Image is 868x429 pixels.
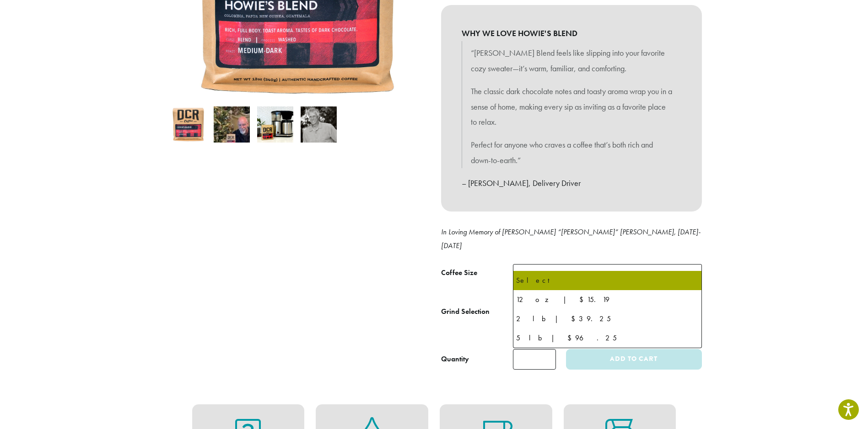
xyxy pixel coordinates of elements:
p: “[PERSON_NAME] Blend feels like slipping into your favorite cozy sweater—it’s warm, familiar, and... [471,45,672,76]
label: Coffee Size [441,266,513,280]
img: Howie's Blend [170,106,206,143]
li: Select [513,271,701,290]
div: Quantity [441,354,469,365]
span: Select [513,264,702,286]
b: WHY WE LOVE HOWIE'S BLEND [462,26,681,41]
span: Select [517,266,550,284]
p: Perfect for anyone who craves a coffee that’s both rich and down-to-earth.” [471,137,672,168]
input: Product quantity [513,349,556,370]
div: 2 lb | $39.25 [516,312,699,326]
em: In Loving Memory of [PERSON_NAME] “[PERSON_NAME]” [PERSON_NAME], [DATE]-[DATE] [441,227,701,250]
button: Add to cart [566,349,701,370]
img: Howie's Blend - Image 3 [257,106,293,143]
img: Howie's Blend - Image 2 [214,106,250,143]
p: – [PERSON_NAME], Delivery Driver [462,175,681,191]
div: 5 lb | $96.25 [516,331,699,345]
p: The classic dark chocolate notes and toasty aroma wrap you in a sense of home, making every sip a... [471,84,672,130]
div: 12 oz | $15.19 [516,293,699,307]
label: Grind Selection [441,305,513,318]
img: Howie Heyer [301,106,337,143]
